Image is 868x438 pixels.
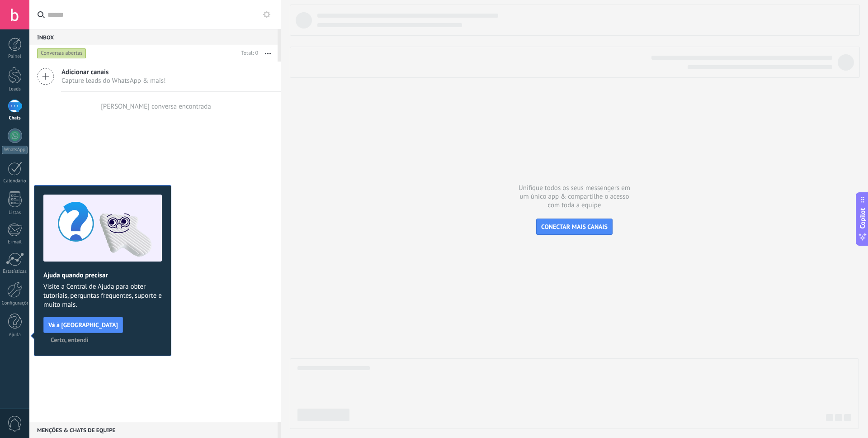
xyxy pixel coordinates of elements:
div: Total: 0 [238,49,258,58]
div: E-mail [2,239,28,245]
span: Adicionar canais [61,68,166,76]
span: Capture leads do WhatsApp & mais! [61,76,166,85]
div: Listas [2,210,28,216]
div: Chats [2,115,28,121]
span: Copilot [858,208,867,229]
div: Estatísticas [2,269,28,275]
span: Visite a Central de Ajuda para obter tutoriais, perguntas frequentes, suporte e muito mais. [43,282,162,309]
div: Ajuda [2,332,28,338]
div: Conversas abertas [37,48,86,59]
button: CONECTAR MAIS CANAIS [536,219,613,235]
button: Vá à [GEOGRAPHIC_DATA] [43,317,123,333]
h2: Ajuda quando precisar [43,271,162,280]
div: Leads [2,86,28,92]
span: CONECTAR MAIS CANAIS [541,223,608,231]
div: Inbox [29,29,278,45]
div: Calendário [2,178,28,184]
div: Menções & Chats de equipe [29,422,278,438]
span: Vá à [GEOGRAPHIC_DATA] [48,322,118,328]
div: Painel [2,54,28,60]
div: WhatsApp [2,146,28,154]
div: [PERSON_NAME] conversa encontrada [101,102,211,111]
div: Configurações [2,300,28,306]
span: Certo, entendi [51,337,89,343]
button: Certo, entendi [47,333,93,347]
